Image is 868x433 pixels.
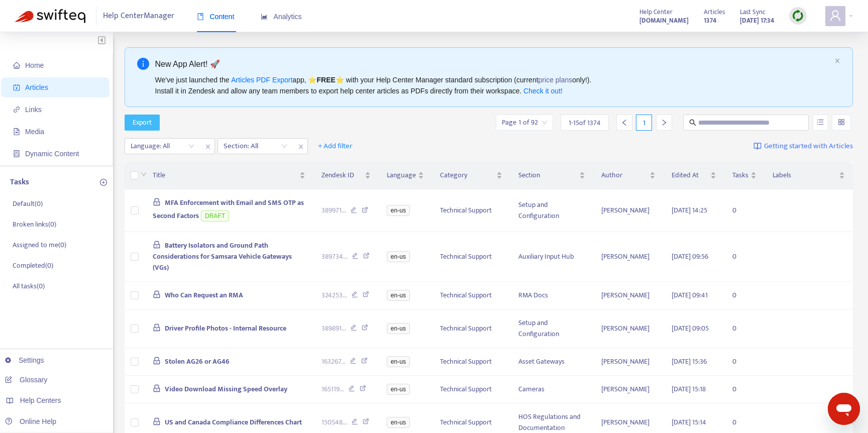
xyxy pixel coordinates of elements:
span: lock [153,241,161,249]
span: left [621,119,628,126]
span: 389734 ... [321,251,348,262]
td: 0 [724,232,765,282]
td: [PERSON_NAME] [593,282,664,309]
td: 0 [724,282,765,309]
td: [PERSON_NAME] [593,232,664,282]
span: Help Centers [20,396,61,404]
td: 0 [724,309,765,348]
span: en-us [387,417,410,428]
td: Technical Support [432,376,510,403]
th: Category [432,162,510,189]
td: Asset Gateways [510,348,594,376]
span: en-us [387,356,410,367]
button: close [834,58,840,64]
button: + Add filter [310,138,360,154]
span: info-circle [137,58,149,70]
span: en-us [387,323,410,334]
th: Labels [765,162,853,189]
th: Language [379,162,432,189]
a: Settings [5,356,44,364]
a: Glossary [5,376,47,384]
span: lock [153,323,161,332]
span: [DATE] 09:05 [672,322,709,334]
th: Section [510,162,594,189]
span: Language [387,170,416,181]
td: Auxiliary Input Hub [510,232,594,282]
span: down [141,171,147,177]
p: Tasks [10,176,29,188]
td: Technical Support [432,348,510,376]
span: Tasks [732,170,748,181]
p: Completed ( 0 ) [13,260,53,271]
span: 165119 ... [321,384,344,395]
span: area-chart [261,13,268,20]
strong: [DOMAIN_NAME] [639,15,689,26]
span: close [294,141,307,153]
a: [DOMAIN_NAME] [639,15,689,26]
th: Zendesk ID [313,162,379,189]
span: Last Sync [740,7,766,18]
span: [DATE] 15:14 [672,416,706,428]
span: Getting started with Articles [764,141,853,152]
span: Video Download Missing Speed Overlay [165,383,287,395]
span: [DATE] 09:41 [672,289,708,301]
img: sync.dc5367851b00ba804db3.png [792,10,804,22]
span: lock [153,417,161,425]
span: 1 - 15 of 1374 [569,118,601,128]
span: unordered-list [817,119,824,126]
strong: [DATE] 17:34 [740,15,774,26]
th: Author [593,162,664,189]
img: image-link [753,142,762,150]
td: Setup and Configuration [510,189,594,232]
a: Online Help [5,417,56,425]
span: Links [25,105,42,114]
div: 1 [636,115,652,131]
span: Analytics [261,13,302,21]
p: Broken links ( 0 ) [13,219,56,230]
span: book [197,13,204,20]
a: Getting started with Articles [753,138,853,154]
span: Category [440,170,494,181]
span: Help Center Manager [103,7,174,26]
span: right [661,119,668,126]
span: [DATE] 14:25 [672,204,707,216]
td: Technical Support [432,232,510,282]
span: Help Center [639,7,673,18]
td: [PERSON_NAME] [593,348,664,376]
span: [DATE] 15:36 [672,356,707,367]
td: 0 [724,376,765,403]
span: Title [153,170,297,181]
td: [PERSON_NAME] [593,376,664,403]
td: Technical Support [432,309,510,348]
span: Content [197,13,235,21]
span: Labels [773,170,837,181]
span: account-book [13,84,20,91]
span: en-us [387,384,410,395]
p: All tasks ( 0 ) [13,281,45,291]
span: 163267 ... [321,356,346,367]
span: Battery Isolators and Ground Path Considerations for Samsara Vehicle Gateways (VGs) [153,240,292,273]
div: We've just launched the app, ⭐ ⭐️ with your Help Center Manager standard subscription (current on... [155,74,831,96]
span: link [13,106,20,113]
span: Export [133,117,152,128]
span: Author [601,170,647,181]
span: Dynamic Content [25,150,79,158]
span: 324253 ... [321,290,347,301]
span: US and Canada Compliance Differences Chart [165,416,302,428]
span: en-us [387,251,410,262]
th: Tasks [724,162,765,189]
span: [DATE] 15:18 [672,383,706,395]
span: DRAFT [201,210,229,222]
span: file-image [13,128,20,135]
span: 389971 ... [321,205,346,216]
span: Articles [704,7,725,18]
iframe: Button to launch messaging window [828,393,860,425]
span: Media [25,128,44,136]
span: Who Can Request an RMA [165,289,243,301]
td: Setup and Configuration [510,309,594,348]
span: home [13,62,20,69]
td: 0 [724,189,765,232]
span: search [689,119,696,126]
button: unordered-list [813,115,828,131]
span: close [201,141,214,153]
